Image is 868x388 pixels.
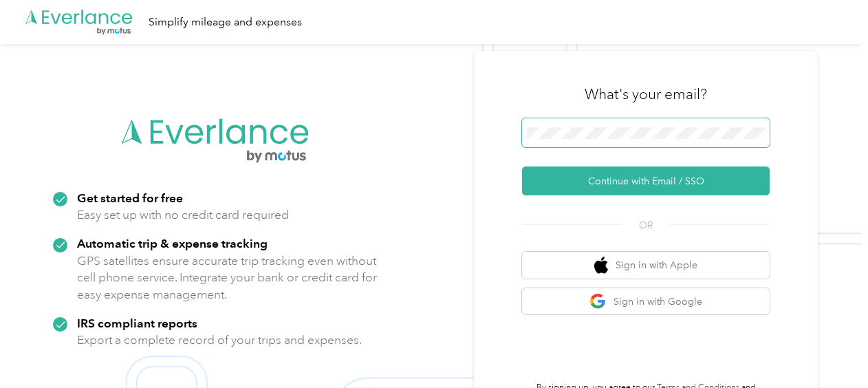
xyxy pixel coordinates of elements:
p: Easy set up with no credit card required [77,206,289,224]
img: apple logo [594,257,608,274]
strong: IRS compliant reports [77,316,197,330]
div: Simplify mileage and expenses [149,14,302,31]
span: OR [622,218,670,233]
p: Export a complete record of your trips and expenses. [77,332,362,349]
button: apple logoSign in with Apple [522,252,770,279]
strong: Automatic trip & expense tracking [77,236,268,250]
img: google logo [589,293,607,310]
button: google logoSign in with Google [522,288,770,315]
strong: Get started for free [77,191,183,205]
button: Continue with Email / SSO [522,166,770,195]
h3: What's your email? [585,85,707,104]
p: GPS satellites ensure accurate trip tracking even without cell phone service. Integrate your bank... [77,252,378,303]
